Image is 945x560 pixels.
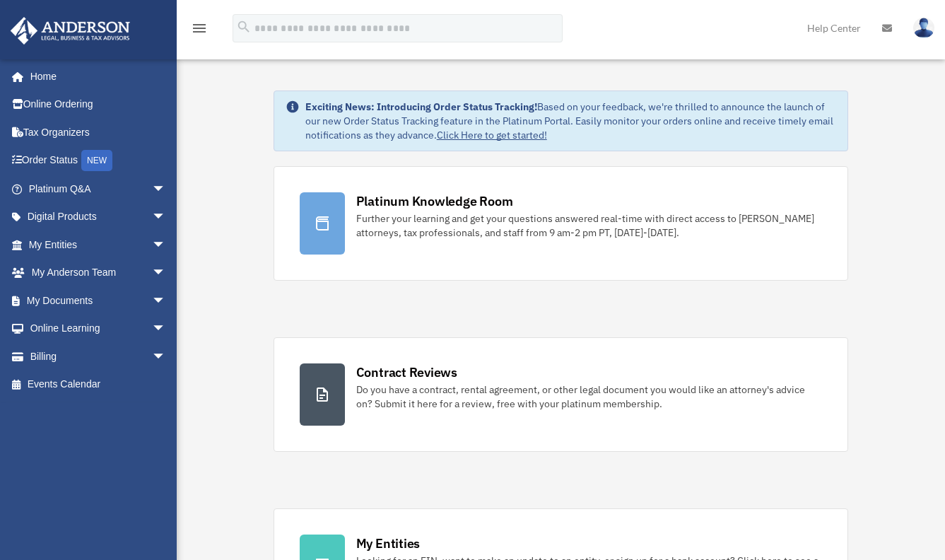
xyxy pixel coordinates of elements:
[191,20,208,37] i: menu
[152,175,180,204] span: arrow_drop_down
[305,100,537,113] strong: Exciting News: Introducing Order Status Tracking!
[10,286,187,315] a: My Documentsarrow_drop_down
[10,91,187,119] a: Online Ordering
[274,337,849,452] a: Contract Reviews Do you have a contract, rental agreement, or other legal document you would like...
[356,535,420,552] div: My Entities
[10,315,187,343] a: Online Learningarrow_drop_down
[10,342,187,371] a: Billingarrow_drop_down
[10,118,187,146] a: Tax Organizers
[913,18,934,38] img: User Pic
[10,146,187,175] a: Order StatusNEW
[10,203,187,231] a: Digital Productsarrow_drop_down
[152,342,180,371] span: arrow_drop_down
[152,259,180,288] span: arrow_drop_down
[356,192,513,210] div: Platinum Knowledge Room
[191,25,208,37] a: menu
[81,150,112,171] div: NEW
[10,371,187,399] a: Events Calendar
[356,383,823,411] div: Do you have a contract, rental agreement, or other legal document you would like an attorney's ad...
[236,19,252,35] i: search
[152,315,180,344] span: arrow_drop_down
[10,231,187,259] a: My Entitiesarrow_drop_down
[10,259,187,287] a: My Anderson Teamarrow_drop_down
[356,363,457,381] div: Contract Reviews
[356,211,823,240] div: Further your learning and get your questions answered real-time with direct access to [PERSON_NAM...
[10,62,180,91] a: Home
[6,17,134,45] img: Anderson Advisors Platinum Portal
[274,166,849,281] a: Platinum Knowledge Room Further your learning and get your questions answered real-time with dire...
[437,129,547,141] a: Click Here to get started!
[152,231,180,259] span: arrow_drop_down
[305,100,837,142] div: Based on your feedback, we're thrilled to announce the launch of our new Order Status Tracking fe...
[152,286,180,315] span: arrow_drop_down
[152,203,180,232] span: arrow_drop_down
[10,175,187,203] a: Platinum Q&Aarrow_drop_down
